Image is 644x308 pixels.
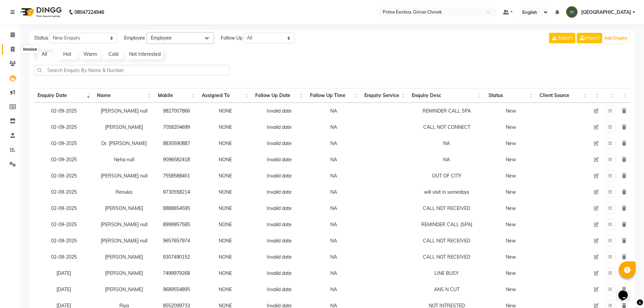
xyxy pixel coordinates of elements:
[577,33,602,43] a: Import
[412,172,482,180] div: OUT OF CITY
[485,119,536,135] td: New
[126,49,163,60] a: Not Interested
[124,34,145,42] span: Employee
[34,49,54,60] a: All
[34,200,94,216] td: 02-09-2025
[34,65,229,75] input: Search Enquiry By Name & Number
[94,249,154,265] td: [PERSON_NAME]
[252,151,307,168] td: Invalid date
[94,281,154,298] td: [PERSON_NAME]
[80,49,100,60] a: Warm
[307,103,361,119] td: NA
[34,265,94,281] td: [DATE]
[94,119,154,135] td: [PERSON_NAME]
[154,119,199,135] td: 7058204699
[34,103,94,119] td: 02-09-2025
[151,35,172,41] span: Employee
[198,151,252,168] td: NONE
[198,119,252,135] td: NONE
[198,184,252,200] td: NONE
[34,88,94,103] th: Enquiry Date: activate to sort column ascending
[221,34,242,42] span: Follow Up
[57,49,77,60] a: Hot
[412,108,482,115] div: REMINDER CALL SPA
[198,216,252,233] td: NONE
[485,281,536,298] td: New
[94,184,154,200] td: Renuka
[485,88,536,103] th: Status: activate to sort column ascending
[307,168,361,184] td: NA
[408,88,485,103] th: Enquiry Desc: activate to sort column ascending
[34,216,94,233] td: 02-09-2025
[485,135,536,151] td: New
[34,233,94,249] td: 02-09-2025
[198,135,252,151] td: NONE
[603,33,629,43] button: Add Enquiry
[307,184,361,200] td: NA
[34,119,94,135] td: 02-09-2025
[94,151,154,168] td: Neha null
[17,3,64,22] img: logo
[581,9,631,16] span: [GEOGRAPHIC_DATA]
[94,265,154,281] td: [PERSON_NAME]
[566,6,578,18] img: Chandrapur
[485,200,536,216] td: New
[307,281,361,298] td: NA
[198,168,252,184] td: NONE
[602,88,618,103] th: : activate to sort column ascending
[21,45,39,53] div: Invoice
[252,184,307,200] td: Invalid date
[485,168,536,184] td: New
[361,88,408,103] th: Enquiry Service : activate to sort column ascending
[34,34,48,42] span: Status
[307,200,361,216] td: NA
[154,184,199,200] td: 9730558214
[154,168,199,184] td: 7558588401
[154,200,199,216] td: 8888654595
[94,200,154,216] td: [PERSON_NAME]
[412,254,482,261] div: CALL NOT RECEIVED
[154,249,199,265] td: 9307490152
[94,88,154,103] th: Name: activate to sort column ascending
[94,135,154,151] td: Dr. [PERSON_NAME]
[154,88,199,103] th: Mobile : activate to sort column ascending
[412,124,482,131] div: CALL NOT CONNECT
[252,265,307,281] td: Invalid date
[558,35,572,41] span: Export
[307,233,361,249] td: NA
[412,237,482,244] div: CALL NOT RECEIVED
[252,216,307,233] td: Invalid date
[618,88,630,103] th: : activate to sort column ascending
[34,281,94,298] td: [DATE]
[412,221,482,228] div: REMINDER CALL (SPA)
[485,233,536,249] td: New
[616,281,637,301] iframe: chat widget
[103,49,123,60] a: Cold
[154,135,199,151] td: 8830590887
[590,88,602,103] th: : activate to sort column ascending
[198,103,252,119] td: NONE
[34,249,94,265] td: 02-09-2025
[34,135,94,151] td: 02-09-2025
[252,233,307,249] td: Invalid date
[252,135,307,151] td: Invalid date
[307,265,361,281] td: NA
[412,189,482,196] div: will visit in somedays
[307,135,361,151] td: NA
[252,249,307,265] td: Invalid date
[485,103,536,119] td: New
[198,200,252,216] td: NONE
[154,265,199,281] td: 7499979268
[252,103,307,119] td: Invalid date
[307,249,361,265] td: NA
[412,270,482,277] div: LINE BUSY
[198,249,252,265] td: NONE
[34,184,94,200] td: 02-09-2025
[154,103,199,119] td: 9827007866
[485,151,536,168] td: New
[198,88,252,103] th: Assigned To : activate to sort column ascending
[94,168,154,184] td: [PERSON_NAME] null
[74,3,104,22] b: 08047224946
[252,281,307,298] td: Invalid date
[154,216,199,233] td: 8999957585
